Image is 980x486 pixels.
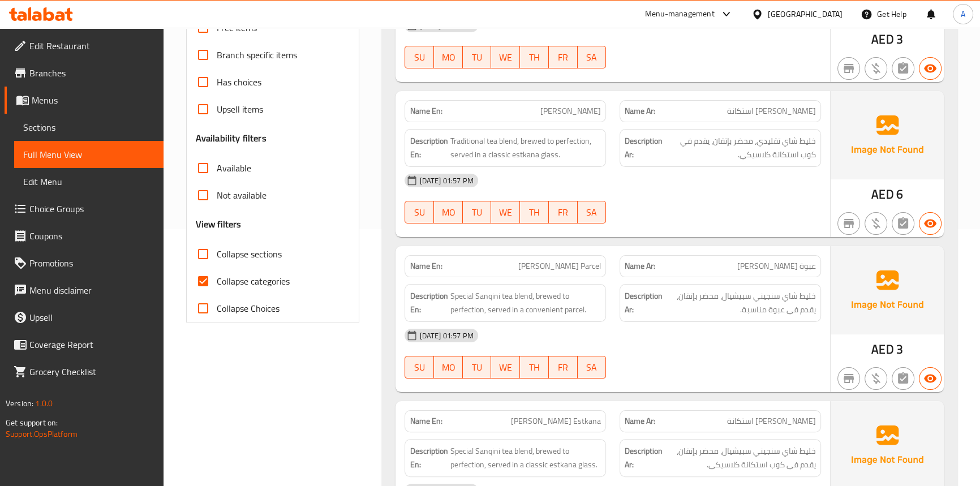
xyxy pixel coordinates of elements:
span: Available [217,161,251,175]
button: Available [919,212,942,235]
button: TU [463,356,492,379]
span: FR [553,204,573,221]
span: خليط شاي سنجيني سبيشيال، محضر بإتقان، يقدم في عبوة مناسبة. [665,289,816,317]
span: FR [553,49,573,66]
button: FR [549,201,578,223]
span: Collapse sections [217,247,282,261]
button: WE [491,46,520,68]
span: SA [582,204,602,221]
span: Get support on: [6,415,58,430]
span: Upsell items [217,102,263,116]
strong: Description En: [410,289,448,317]
button: Available [919,367,942,390]
span: [DATE] 01:57 PM [415,175,478,186]
span: WE [496,204,515,221]
span: Edit Menu [23,175,154,188]
span: [PERSON_NAME] Estkana [511,415,601,427]
div: [GEOGRAPHIC_DATA] [768,8,843,20]
button: SA [578,201,607,223]
a: Edit Menu [14,168,164,195]
span: Coverage Report [29,338,154,351]
a: Coverage Report [5,331,164,358]
img: Ae5nvW7+0k+MAAAAAElFTkSuQmCC [831,246,944,334]
span: [PERSON_NAME] [540,105,601,117]
strong: Name En: [410,105,442,117]
span: SU [410,49,429,66]
button: SA [578,356,607,379]
span: Grocery Checklist [29,365,154,379]
button: TU [463,201,492,223]
strong: Description En: [410,134,448,162]
span: SU [410,359,429,376]
a: Menu disclaimer [5,277,164,304]
span: Has choices [217,75,261,89]
a: Coupons [5,222,164,250]
span: Edit Restaurant [29,39,154,53]
a: Upsell [5,304,164,331]
strong: Description Ar: [625,289,663,317]
strong: Name Ar: [625,260,655,272]
strong: Name Ar: [625,105,655,117]
span: AED [871,183,893,205]
span: TH [525,49,544,66]
a: Promotions [5,250,164,277]
span: MO [439,359,458,376]
button: MO [434,46,463,68]
strong: Name En: [410,260,442,272]
a: Full Menu View [14,141,164,168]
button: Purchased item [865,212,887,235]
span: Version: [6,396,33,411]
span: Not available [217,188,267,202]
span: [PERSON_NAME] Parcel [518,260,601,272]
span: SA [582,49,602,66]
span: Traditional tea blend, brewed to perfection, served in a classic estkana glass. [450,134,601,162]
span: SU [410,204,429,221]
strong: Description Ar: [625,134,663,162]
span: [DATE] 01:57 PM [415,330,478,341]
span: Full Menu View [23,148,154,161]
span: 3 [896,28,903,50]
button: MO [434,356,463,379]
span: SA [582,359,602,376]
span: AED [871,28,893,50]
span: Collapse Choices [217,302,280,315]
span: FR [553,359,573,376]
a: Sections [14,114,164,141]
button: SU [405,201,434,223]
a: Grocery Checklist [5,358,164,385]
span: TH [525,359,544,376]
span: عبوة [PERSON_NAME] [737,260,816,272]
span: WE [496,49,515,66]
img: Ae5nvW7+0k+MAAAAAElFTkSuQmCC [831,91,944,179]
strong: Name En: [410,415,442,427]
span: 1.0.0 [35,396,53,411]
a: Edit Restaurant [5,32,164,59]
h3: Availability filters [196,132,267,145]
span: WE [496,359,515,376]
button: TU [463,46,492,68]
span: MO [439,204,458,221]
span: Branches [29,66,154,80]
strong: Description En: [410,444,448,472]
span: Free items [217,21,257,35]
span: A [961,8,965,20]
button: TH [520,201,549,223]
span: Upsell [29,311,154,324]
button: SA [578,46,607,68]
button: FR [549,46,578,68]
span: [PERSON_NAME] استكانة [727,105,816,117]
span: 3 [896,338,903,360]
button: Available [919,57,942,80]
span: TU [467,359,487,376]
button: MO [434,201,463,223]
span: Promotions [29,256,154,270]
span: خليط شاي سنجيني سبيشيال، محضر بإتقان، يقدم في كوب استكانة كلاسيكي. [665,444,816,472]
span: [PERSON_NAME] استكانة [727,415,816,427]
span: Menus [32,93,154,107]
strong: Name Ar: [625,415,655,427]
strong: Description Ar: [625,444,663,472]
h3: View filters [196,218,242,231]
span: خليط شاي تقليدي، محضر بإتقان، يقدم في كوب استكانة كلاسيكي. [665,134,816,162]
span: Special Sanqini tea blend, brewed to perfection, served in a convenient parcel. [450,289,601,317]
span: Branch specific items [217,48,297,62]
